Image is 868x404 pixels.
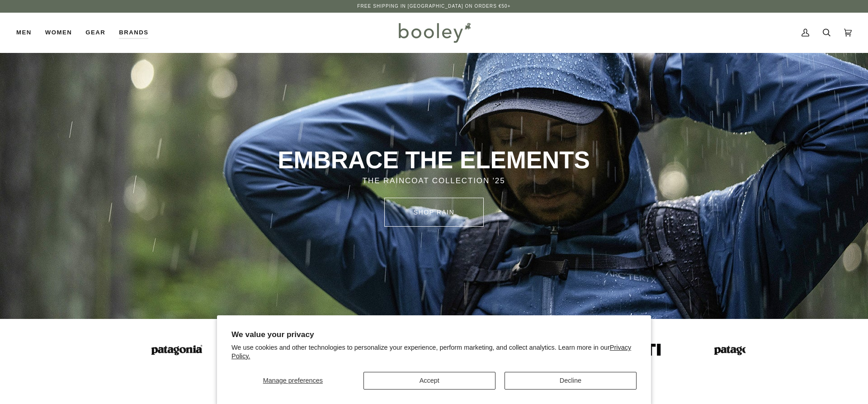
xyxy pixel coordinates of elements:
[231,344,631,360] a: Privacy Policy.
[85,28,105,37] span: Gear
[384,198,484,227] a: SHOP rain
[79,13,112,52] a: Gear
[45,28,72,37] span: Women
[119,28,148,37] span: Brands
[357,3,510,10] p: Free Shipping in [GEOGRAPHIC_DATA] on Orders €50+
[38,13,79,52] a: Women
[16,13,38,52] a: Men
[363,372,495,390] button: Accept
[16,28,32,37] span: Men
[395,19,474,46] img: Booley
[505,372,637,390] button: Decline
[231,343,637,361] p: We use cookies and other technologies to personalize your experience, perform marketing, and coll...
[231,372,354,390] button: Manage preferences
[172,175,696,187] p: THE RAINCOAT COLLECTION '25
[112,13,155,52] a: Brands
[231,330,637,339] h2: We value your privacy
[263,377,323,384] span: Manage preferences
[172,145,696,175] p: EMBRACE THE ELEMENTS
